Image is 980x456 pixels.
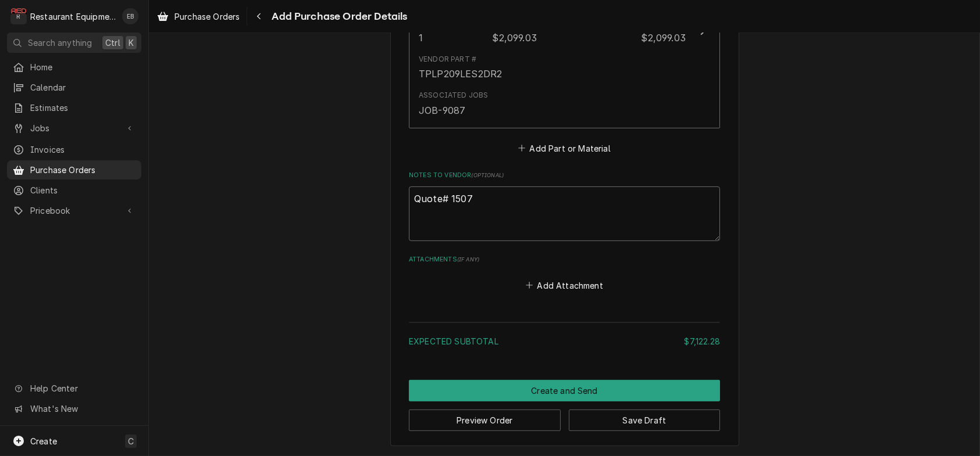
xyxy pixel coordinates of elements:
div: Button Group Row [409,380,720,401]
a: Calendar [7,78,141,97]
div: Button Group Row [409,401,720,431]
span: Purchase Orders [174,10,240,23]
span: Pricebook [30,204,118,217]
span: Create [30,436,57,446]
a: Go to Pricebook [7,201,141,220]
div: Amount Summary [409,318,720,356]
span: Ctrl [105,37,120,49]
div: Attachments [409,255,720,293]
div: $2,099.03 [642,31,686,45]
div: Notes to Vendor [409,171,720,241]
div: Associated Jobs [419,90,488,100]
span: Estimates [30,102,136,114]
span: Search anything [28,37,92,49]
span: Expected Subtotal [409,336,498,346]
span: ( if any ) [457,256,479,263]
span: What's New [30,403,134,415]
span: Clients [30,184,136,196]
span: K [129,37,134,49]
span: Calendar [30,81,136,94]
button: Preview Order [409,410,561,431]
a: Clients [7,181,141,200]
span: C [128,435,134,447]
a: Go to Help Center [7,379,141,398]
a: Invoices [7,140,141,159]
div: 1 [419,31,423,45]
div: R [10,8,27,24]
button: Navigate back [250,7,268,26]
span: Home [30,61,136,73]
span: Add Purchase Order Details [268,9,407,24]
button: Add Attachment [524,277,605,293]
span: ( optional ) [471,172,504,178]
button: Create and Send [409,380,720,401]
label: Attachments [409,255,720,264]
div: Emily Bird's Avatar [122,8,138,24]
div: Expected Subtotal [409,335,720,347]
button: Add Part or Material [516,140,612,156]
div: Restaurant Equipment Diagnostics's Avatar [10,8,27,24]
button: Save Draft [569,410,721,431]
span: Help Center [30,382,134,394]
a: Go to Jobs [7,119,141,138]
textarea: Quote# 1507 [409,186,720,241]
div: Button Group [409,380,720,431]
span: Invoices [30,143,136,156]
div: JOB-9087 [419,103,465,117]
div: TPLP209LES2DR2 [419,67,502,81]
a: Purchase Orders [152,7,244,26]
span: Purchase Orders [30,164,136,176]
div: Restaurant Equipment Diagnostics [30,10,116,23]
div: $2,099.03 [492,31,536,45]
a: Purchase Orders [7,160,141,179]
a: Home [7,58,141,77]
button: Search anythingCtrlK [7,33,141,53]
div: Vendor Part # [419,54,476,64]
div: EB [122,8,138,24]
a: Estimates [7,98,141,117]
label: Notes to Vendor [409,171,720,180]
span: Jobs [30,122,118,134]
a: Go to What's New [7,399,141,418]
div: $7,122.28 [685,335,720,347]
